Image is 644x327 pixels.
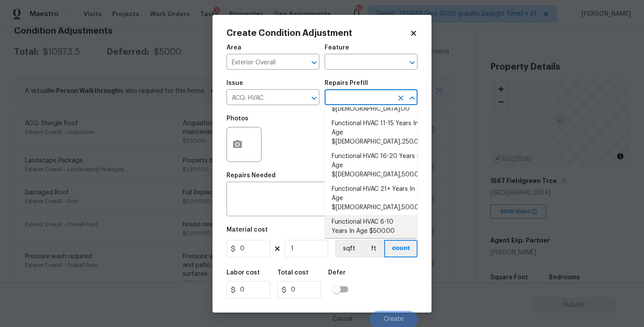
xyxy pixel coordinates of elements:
button: Open [406,56,418,69]
h5: Repairs Needed [226,172,276,179]
button: sqft [335,240,362,257]
button: Open [308,56,320,69]
li: Functional HVAC 11-15 Years In Age $[DEMOGRAPHIC_DATA],250.00 [325,116,418,149]
button: count [384,240,418,257]
li: Functional HVAC 21+ Years In Age $[DEMOGRAPHIC_DATA],500.00 [325,182,418,215]
h5: Total cost [277,270,308,276]
li: Functional HVAC 16-20 Years In Age $[DEMOGRAPHIC_DATA],500.00 [325,149,418,182]
h5: Material cost [226,227,268,233]
h2: Create Condition Adjustment [226,29,410,38]
h5: Issue [226,80,243,86]
h5: Photos [226,116,248,122]
h5: Feature [325,45,349,51]
h5: Area [226,45,241,51]
h5: Repairs Prefill [325,80,368,86]
h5: Labor cost [226,270,260,276]
h5: Defer [328,270,346,276]
button: Close [406,92,418,104]
button: Open [308,92,320,104]
button: ft [362,240,384,257]
span: Cancel [333,316,352,323]
button: Clear [395,92,407,104]
span: Create [384,316,403,323]
li: Functional HVAC 6-10 Years In Age $500.00 [325,215,418,239]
